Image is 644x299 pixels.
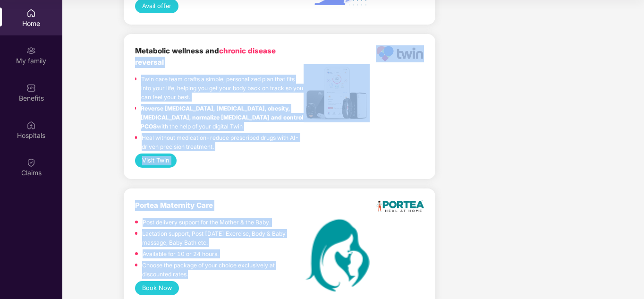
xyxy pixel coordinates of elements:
[141,105,303,130] strong: Reverse [MEDICAL_DATA], [MEDICAL_DATA], obesity, [MEDICAL_DATA], normalize [MEDICAL_DATA] and con...
[141,104,304,131] p: with the help of your digital Twin
[26,158,36,167] img: svg+xml;base64,PHN2ZyBpZD0iQ2xhaW0iIHhtbG5zPSJodHRwOi8vd3d3LnczLm9yZy8yMDAwL3N2ZyIgd2lkdGg9IjIwIi...
[143,218,271,227] p: Post delivery support for the Mother & the Baby.
[141,75,304,102] p: Twin care team crafts a simple, personalized plan that fits into your life, helping you get your ...
[304,64,370,122] img: Header.jpg
[135,154,177,168] button: Visit Twin
[376,45,424,62] img: Logo.png
[135,281,179,295] button: Book Now
[26,120,36,130] img: svg+xml;base64,PHN2ZyBpZD0iSG9zcGl0YWxzIiB4bWxucz0iaHR0cDovL3d3dy53My5vcmcvMjAwMC9zdmciIHdpZHRoPS...
[26,46,36,55] img: svg+xml;base64,PHN2ZyB3aWR0aD0iMjAiIGhlaWdodD0iMjAiIHZpZXdCb3g9IjAgMCAyMCAyMCIgZmlsbD0ibm9uZSIgeG...
[142,229,304,247] p: Lactation support, Post [DATE] Exercise, Body & Baby massage, Baby Bath etc.
[142,261,304,279] p: Choose the package of your choice exclusively at discounted rates.
[135,201,213,210] b: Portea Maternity Care
[26,83,36,93] img: svg+xml;base64,PHN2ZyBpZD0iQmVuZWZpdHMiIHhtbG5zPSJodHRwOi8vd3d3LnczLm9yZy8yMDAwL3N2ZyIgd2lkdGg9Ij...
[135,46,276,67] b: Metabolic wellness and
[26,9,36,18] img: svg+xml;base64,PHN2ZyBpZD0iSG9tZSIgeG1sbnM9Imh0dHA6Ly93d3cudzMub3JnLzIwMDAvc3ZnIiB3aWR0aD0iMjAiIG...
[304,219,370,292] img: MaternityCare.png
[143,249,219,258] p: Available for 10 or 24 hours.
[376,200,424,212] img: logo.png
[142,133,304,151] p: Heal without medication-reduce prescribed drugs with AI-driven precision treatment.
